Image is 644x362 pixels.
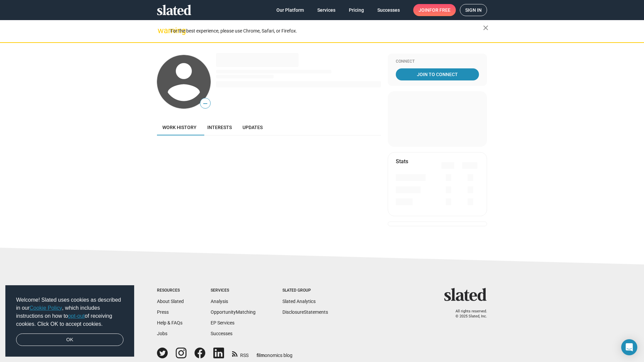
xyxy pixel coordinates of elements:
[465,4,482,16] span: Sign in
[157,331,167,336] a: Jobs
[170,26,483,36] div: For the best experience, please use Chrome, Safari, or Firefox.
[157,288,184,293] div: Resources
[157,119,202,135] a: Work history
[317,4,335,16] span: Services
[312,4,341,16] a: Services
[211,320,234,325] a: EP Services
[16,296,123,328] span: Welcome! Slated uses cookies as described in our , which includes instructions on how to of recei...
[5,285,134,357] div: cookieconsent
[211,299,228,304] a: Analysis
[282,288,328,293] div: Slated Group
[396,158,408,165] mat-card-title: Stats
[397,68,478,80] span: Join To Connect
[30,305,62,311] a: Cookie Policy
[243,125,263,130] span: Updates
[232,348,249,359] a: RSS
[396,68,479,80] a: Join To Connect
[211,331,232,336] a: Successes
[202,119,237,135] a: Interests
[282,299,316,304] a: Slated Analytics
[16,334,123,346] a: dismiss cookie message
[211,309,256,315] a: OpportunityMatching
[343,4,369,16] a: Pricing
[372,4,405,16] a: Successes
[157,320,182,325] a: Help & FAQs
[211,288,256,293] div: Services
[237,119,268,135] a: Updates
[429,4,450,16] span: for free
[377,4,400,16] span: Successes
[396,59,479,64] div: Connect
[200,99,210,108] span: —
[158,26,166,35] mat-icon: warning
[68,313,85,319] a: opt-out
[282,309,328,315] a: DisclosureStatements
[419,4,450,16] span: Join
[271,4,309,16] a: Our Platform
[207,125,232,130] span: Interests
[482,24,490,32] mat-icon: close
[162,125,197,130] span: Work history
[157,299,184,304] a: About Slated
[257,353,265,358] span: film
[157,309,169,315] a: Press
[448,309,487,319] p: All rights reserved. © 2025 Slated, Inc.
[413,4,456,16] a: Joinfor free
[276,4,304,16] span: Our Platform
[349,4,364,16] span: Pricing
[257,347,292,359] a: filmonomics blog
[460,4,487,16] a: Sign in
[621,339,637,355] div: Open Intercom Messenger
